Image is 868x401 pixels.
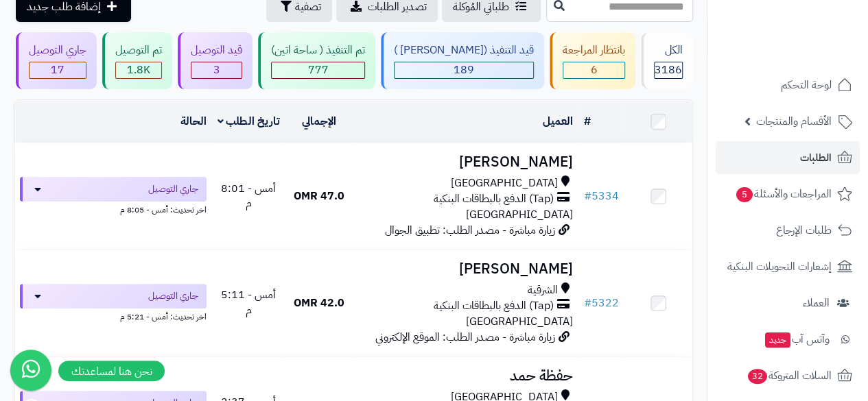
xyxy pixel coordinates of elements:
span: 3186 [655,62,682,78]
a: طلبات الإرجاع [716,214,860,247]
span: أمس - 5:11 م [221,287,276,319]
div: قيد التنفيذ ([PERSON_NAME] ) [394,42,534,58]
div: جاري التوصيل [29,42,86,58]
h3: [PERSON_NAME] [358,154,573,170]
a: الكل3186 [638,32,696,89]
div: اخر تحديث: أمس - 5:21 م [20,308,207,323]
span: 189 [454,62,474,78]
div: اخر تحديث: أمس - 8:05 م [20,202,207,216]
div: بانتظار المراجعة [563,42,625,58]
a: المراجعات والأسئلة5 [716,178,860,210]
span: الأقسام والمنتجات [756,112,832,131]
h3: [PERSON_NAME] [358,261,573,277]
span: (Tap) الدفع بالبطاقات البنكية [434,298,554,314]
span: جاري التوصيل [148,182,198,196]
span: 3 [213,62,220,78]
span: 1.8K [127,62,150,78]
a: وآتس آبجديد [716,323,860,356]
div: الكل [654,42,683,58]
a: #5334 [584,188,619,204]
a: # [584,113,591,130]
a: إشعارات التحويلات البنكية [716,250,860,283]
a: قيد التوصيل 3 [175,32,255,89]
div: قيد التوصيل [191,42,242,58]
a: لوحة التحكم [716,69,860,101]
a: تاريخ الطلب [218,113,280,130]
div: 1786 [116,62,161,78]
span: 6 [591,62,598,78]
a: جاري التوصيل 17 [13,32,99,89]
span: إشعارات التحويلات البنكية [727,257,832,276]
span: طلبات الإرجاع [776,221,832,240]
span: 777 [308,62,329,78]
span: [GEOGRAPHIC_DATA] [466,206,573,223]
div: 777 [272,62,364,78]
a: تم التنفيذ ( ساحة اتين) 777 [255,32,378,89]
span: الشرقية [528,282,558,298]
span: لوحة التحكم [781,75,832,95]
span: [GEOGRAPHIC_DATA] [466,313,573,330]
a: قيد التنفيذ ([PERSON_NAME] ) 189 [378,32,547,89]
span: 32 [748,369,767,384]
span: أمس - 8:01 م [221,180,276,212]
img: logo-2.png [775,35,855,64]
a: بانتظار المراجعة 6 [547,32,638,89]
span: جاري التوصيل [148,289,198,303]
div: 189 [395,62,533,78]
a: #5322 [584,295,619,311]
div: 3 [191,62,242,78]
span: زيارة مباشرة - مصدر الطلب: الموقع الإلكتروني [375,329,555,345]
span: زيارة مباشرة - مصدر الطلب: تطبيق الجوال [385,222,555,239]
span: العملاء [803,293,830,313]
div: تم التوصيل [115,42,162,58]
h3: حفظة حمد [358,368,573,384]
a: العملاء [716,287,860,319]
a: تم التوصيل 1.8K [99,32,175,89]
div: 6 [563,62,624,78]
span: # [584,295,591,311]
span: جديد [765,332,790,348]
span: السلات المتروكة [747,366,832,385]
a: العميل [543,113,573,130]
a: الطلبات [716,141,860,174]
span: 5 [736,187,753,202]
div: 17 [30,62,86,78]
a: الإجمالي [302,113,336,130]
span: وآتس آب [764,330,830,349]
div: تم التنفيذ ( ساحة اتين) [271,42,365,58]
span: 42.0 OMR [294,295,344,311]
span: المراجعات والأسئلة [735,184,832,204]
span: (Tap) الدفع بالبطاقات البنكية [434,191,554,207]
span: # [584,188,591,204]
span: 47.0 OMR [294,188,344,204]
span: 17 [51,62,64,78]
span: الطلبات [800,148,832,167]
span: [GEOGRAPHIC_DATA] [451,175,558,191]
a: الحالة [180,113,207,130]
a: السلات المتروكة32 [716,359,860,392]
